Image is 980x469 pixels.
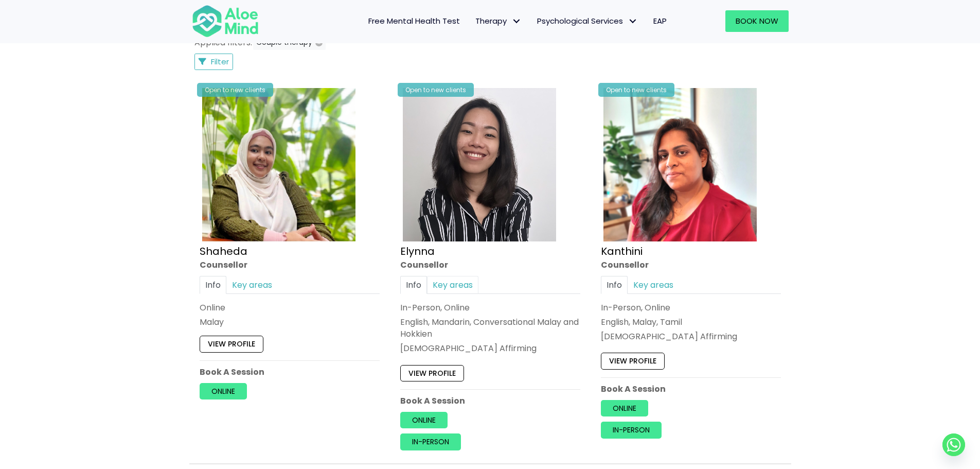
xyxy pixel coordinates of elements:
[601,316,781,328] p: English, Malay, Tamil
[200,366,380,378] p: Book A Session
[200,383,247,399] a: Online
[646,10,674,32] a: EAP
[537,15,638,26] span: Psychological Services
[400,365,464,381] a: View profile
[942,433,965,456] a: Whatsapp
[400,276,427,294] a: Info
[194,54,234,70] button: Filter Listings
[400,395,580,407] p: Book A Session
[601,331,781,343] div: [DEMOGRAPHIC_DATA] Affirming
[197,83,273,97] div: Open to new clients
[628,276,679,294] a: Key areas
[601,259,781,271] div: Counsellor
[601,302,781,314] div: In-Person, Online
[509,14,524,29] span: Therapy: submenu
[601,244,643,258] a: Kanthini
[200,316,380,328] p: Malay
[200,259,380,271] div: Counsellor
[598,83,674,97] div: Open to new clients
[403,88,556,241] img: Elynna Counsellor
[200,244,247,258] a: Shaheda
[601,353,665,370] a: View profile
[603,88,757,241] img: Kanthini-profile
[272,10,674,32] nav: Menu
[736,15,778,26] span: Book Now
[226,276,278,294] a: Key areas
[653,15,667,26] span: EAP
[361,10,468,32] a: Free Mental Health Test
[529,10,646,32] a: Psychological ServicesPsychological Services: submenu
[400,244,435,258] a: Elynna
[202,88,355,241] img: Shaheda Counsellor
[200,302,380,314] div: Online
[400,343,580,355] div: [DEMOGRAPHIC_DATA] Affirming
[400,302,580,314] div: In-Person, Online
[211,56,229,67] span: Filter
[368,15,460,26] span: Free Mental Health Test
[475,15,522,26] span: Therapy
[601,276,628,294] a: Info
[601,422,662,439] a: In-person
[468,10,529,32] a: TherapyTherapy: submenu
[400,259,580,271] div: Counsellor
[725,10,789,32] a: Book Now
[601,383,781,395] p: Book A Session
[601,400,648,416] a: Online
[626,14,640,29] span: Psychological Services: submenu
[400,412,448,428] a: Online
[200,276,226,294] a: Info
[398,83,474,97] div: Open to new clients
[200,336,263,353] a: View profile
[400,434,461,450] a: In-person
[427,276,478,294] a: Key areas
[400,316,580,340] p: English, Mandarin, Conversational Malay and Hokkien
[192,4,259,38] img: Aloe mind Logo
